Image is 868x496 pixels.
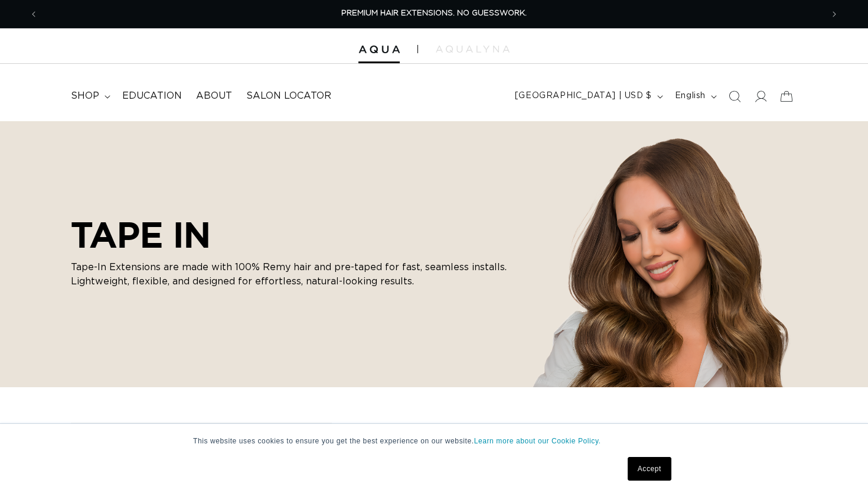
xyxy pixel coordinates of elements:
span: Education [122,90,182,102]
a: Education [115,83,189,109]
p: Tape-In Extensions are made with 100% Remy hair and pre-taped for fast, seamless installs. Lightw... [71,260,520,288]
a: Learn more about our Cookie Policy. [474,437,601,445]
summary: Search [722,83,748,109]
span: About [196,90,232,102]
p: This website uses cookies to ensure you get the best experience on our website. [193,436,675,446]
span: English [675,90,706,102]
button: [GEOGRAPHIC_DATA] | USD $ [508,85,668,108]
button: Previous announcement [21,3,47,25]
a: About [189,83,239,109]
span: PREMIUM HAIR EXTENSIONS. NO GUESSWORK. [341,9,527,17]
span: [GEOGRAPHIC_DATA] | USD $ [515,90,652,102]
button: Next announcement [821,3,847,25]
img: aqualyna.com [436,46,510,53]
h2: TAPE IN [71,214,520,255]
button: English [668,85,722,108]
a: Accept [628,457,671,481]
summary: shop [64,83,115,109]
a: Salon Locator [239,83,338,109]
span: Salon Locator [246,90,331,102]
img: Aqua Hair Extensions [358,46,400,54]
span: shop [71,90,99,102]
